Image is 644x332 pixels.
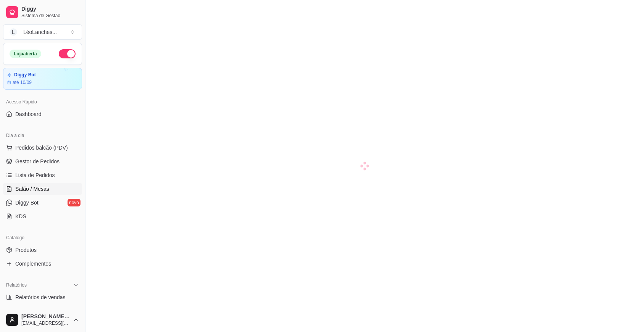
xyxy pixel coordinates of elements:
span: Sistema de Gestão [21,13,79,19]
button: Alterar Status [59,49,76,58]
span: Complementos [15,260,51,268]
a: Diggy Botaté 10/09 [3,68,82,90]
button: Pedidos balcão (PDV) [3,142,82,154]
span: L [10,28,17,36]
span: Diggy [21,6,79,13]
span: Gestor de Pedidos [15,158,60,165]
article: até 10/09 [13,79,32,85]
a: KDS [3,210,82,222]
span: Salão / Mesas [15,185,49,193]
span: [PERSON_NAME] geral [21,313,70,320]
button: Select a team [3,24,82,40]
span: Relatórios [6,282,27,288]
a: Dashboard [3,108,82,120]
span: Diggy Bot [15,199,39,206]
a: Complementos [3,258,82,270]
button: [PERSON_NAME] geral[EMAIL_ADDRESS][DOMAIN_NAME] [3,311,82,329]
div: Dia a dia [3,129,82,142]
a: Relatórios de vendas [3,291,82,303]
a: Diggy Botnovo [3,197,82,209]
span: Relatórios de vendas [15,293,66,301]
a: Produtos [3,244,82,256]
span: Pedidos balcão (PDV) [15,144,68,151]
div: Acesso Rápido [3,96,82,108]
span: KDS [15,213,26,220]
a: DiggySistema de Gestão [3,3,82,21]
a: Lista de Pedidos [3,169,82,181]
span: Relatório de clientes [15,307,64,315]
a: Relatório de clientes [3,305,82,317]
span: Dashboard [15,110,42,118]
span: Produtos [15,246,37,254]
a: Salão / Mesas [3,183,82,195]
a: Gestor de Pedidos [3,155,82,168]
div: LéoLanches ... [23,28,57,36]
article: Diggy Bot [14,72,36,78]
div: Catálogo [3,232,82,244]
span: [EMAIL_ADDRESS][DOMAIN_NAME] [21,320,70,326]
div: Loja aberta [10,50,41,58]
span: Lista de Pedidos [15,171,55,179]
